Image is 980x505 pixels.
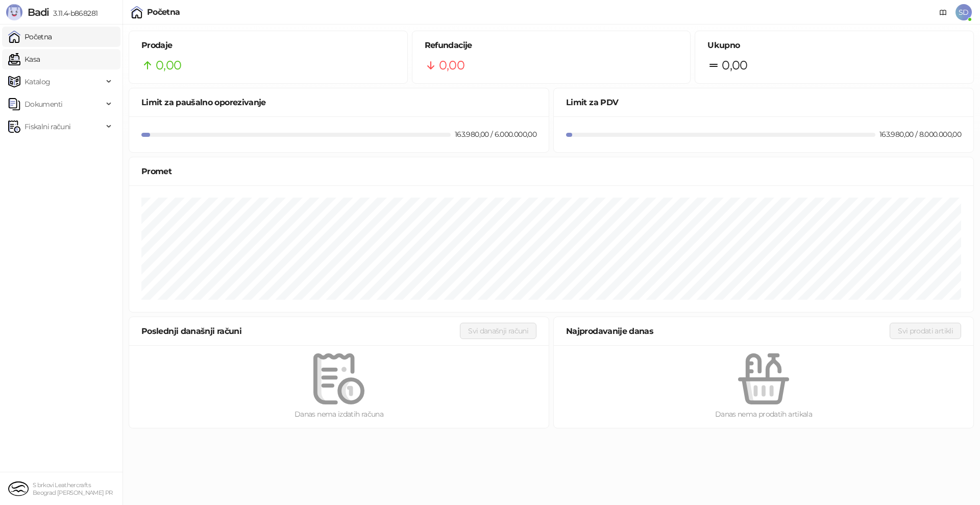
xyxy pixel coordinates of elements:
[566,96,961,109] div: Limit za PDV
[8,27,52,47] a: Početna
[141,39,395,52] h5: Prodaje
[425,39,678,52] h5: Refundacije
[141,325,460,338] div: Poslednji današnji računi
[707,39,961,52] h5: Ukupno
[24,71,51,92] span: Katalog
[141,96,536,109] div: Limit za paušalno oporezivanje
[722,56,747,75] span: 0,00
[935,4,951,20] a: Dokumentacija
[890,323,961,339] button: Svi prodati artikli
[49,9,97,18] span: 3.11.4-b868281
[460,323,536,339] button: Svi današnji računi
[570,408,957,420] div: Danas nema prodatih artikala
[33,482,113,496] small: S brkovi Leathercrafts Beograd [PERSON_NAME] PR
[28,6,49,18] span: Badi
[156,56,181,75] span: 0,00
[24,116,70,137] span: Fiskalni računi
[566,325,890,338] div: Najprodavanije danas
[955,4,972,20] span: SD
[877,129,963,140] div: 163.980,00 / 8.000.000,00
[8,478,29,499] img: 64x64-companyLogo-a112a103-5c05-4bb6-bef4-cc84a03c1f05.png
[147,8,180,16] div: Početna
[24,94,62,114] span: Dokumenti
[8,49,40,69] a: Kasa
[453,129,538,140] div: 163.980,00 / 6.000.000,00
[439,56,464,75] span: 0,00
[141,165,961,178] div: Promet
[145,408,532,420] div: Danas nema izdatih računa
[6,4,22,20] img: Logo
